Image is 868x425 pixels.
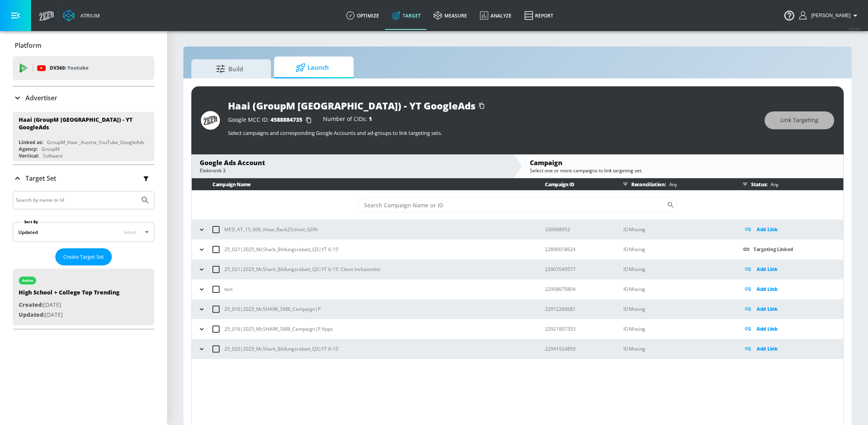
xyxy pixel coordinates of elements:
span: Updated: [19,311,45,318]
span: Created: [19,301,43,308]
div: Target Set [13,191,154,329]
p: Platform [15,41,41,50]
div: DV360: Youtube [13,56,154,80]
p: Add Link [757,285,778,294]
input: Search by name or Id [16,195,136,205]
div: Number of CIDs: [323,116,372,124]
p: 25_020|2025_McShark_Bildungsrabatt_Q3|YT 6-15' [224,345,339,353]
div: Google Ads Account [200,158,505,167]
a: Targeting Linked [753,246,793,253]
div: activeHigh School + College Top TrendingCreated:[DATE]Updated:[DATE] [13,269,154,326]
p: 25_021|2025_McShark_Bildungsrabatt_Q3|YT 6-15' Client Inclusionlist [224,265,380,273]
p: Add Link [757,304,778,314]
p: 330968952 [545,225,611,234]
a: measure [427,1,473,30]
p: MED_AT_15_006_iHaai_Back2School_GDN [224,225,317,234]
p: test [224,285,233,293]
div: Elektronik 3 [200,167,505,174]
p: [DATE] [19,300,119,310]
div: Haai (GroupM [GEOGRAPHIC_DATA]) - YT GoogleAdsLinked as:GroupM_Haai _Austria_YouTube_GoogleAdsAge... [13,112,154,161]
div: Add Link [743,304,843,314]
p: Youtube [67,64,88,72]
span: 1 [369,115,372,123]
p: 22912260681 [545,305,611,313]
p: IO Missing [623,285,730,294]
div: Agency: [19,146,37,152]
p: Select campaigns and corresponding Google Accounts and ad-groups to link targeting sets. [228,129,757,136]
div: Status: [739,178,843,190]
p: Advertiser [25,94,57,102]
a: Report [518,1,560,30]
p: Add Link [757,324,778,333]
p: 22890018624 [545,245,611,253]
p: Add Link [757,225,778,234]
div: Software [43,152,63,159]
th: Campaign ID [532,178,611,191]
p: Target Set [25,174,56,183]
div: Vertical: [19,152,39,159]
p: 22907049577 [545,265,611,273]
p: 22921807353 [545,325,611,333]
button: Create Target Set [55,248,112,265]
div: Haai (GroupM [GEOGRAPHIC_DATA]) - YT GoogleAds [228,99,475,112]
div: Google MCC ID: [228,116,315,124]
p: 25_016|2025_McSHARK_SMB_Campaign|P [224,305,321,313]
span: Build [199,59,260,78]
div: Target Set [13,165,154,191]
p: 22941924859 [545,345,611,353]
p: IO Missing [623,344,730,353]
p: 25_021|2025_McShark_Bildungsrabatt_Q3|YT 6-15' [224,245,339,253]
div: Reconciliation: [619,178,730,190]
p: 22908675804 [545,285,611,293]
p: IO Missing [623,245,730,254]
p: Any [767,180,778,189]
div: Platform [13,34,154,57]
input: Search Campaign Name or ID [358,197,667,213]
div: Select one or more campaigns to link targeting set. [530,167,835,174]
div: GroupM_Haai _Austria_YouTube_GoogleAds [47,139,144,146]
p: IO Missing [623,324,730,333]
div: Updated [18,229,38,236]
p: Add Link [757,265,778,274]
div: Advertiser [13,87,154,109]
span: latest [124,229,137,236]
p: IO Missing [623,225,730,234]
label: Sort By [23,219,40,224]
div: Haai (GroupM [GEOGRAPHIC_DATA]) - YT GoogleAds [19,116,141,131]
div: Add Link [743,285,843,294]
p: IO Missing [623,265,730,274]
div: Add Link [743,265,843,274]
button: [PERSON_NAME] [799,11,860,20]
div: active [22,279,33,283]
div: Search CID Name or Number [358,197,677,213]
span: v 4.24.0 [849,26,860,31]
div: Campaign [530,158,835,167]
button: Open Resource Center [778,4,800,26]
th: Campaign Name [192,178,532,191]
p: DV360: [50,64,88,72]
p: [DATE] [19,310,119,320]
p: IO Missing [623,304,730,314]
span: login as: stephanie.wolklin@zefr.com [808,13,850,18]
div: Add Link [743,344,843,353]
p: Add Link [757,344,778,353]
div: High School + College Top Trending [19,289,119,300]
div: Add Link [743,225,843,234]
a: optimize [340,1,385,30]
span: Launch [282,58,343,77]
div: Linked as: [19,139,43,146]
div: Atrium [77,12,100,19]
span: Create Target Set [63,252,104,261]
a: Atrium [63,10,100,21]
a: Target [385,1,427,30]
div: Google Ads AccountElektronik 3 [192,154,513,178]
div: Add Link [743,324,843,333]
a: Analyze [473,1,518,30]
nav: list of Target Set [13,265,154,329]
p: Any [666,180,677,189]
span: 4588884735 [271,116,302,123]
div: GroupM [41,146,60,152]
p: 25_016|2025_McSHARK_SMB_Campaign|P Apps [224,325,333,333]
